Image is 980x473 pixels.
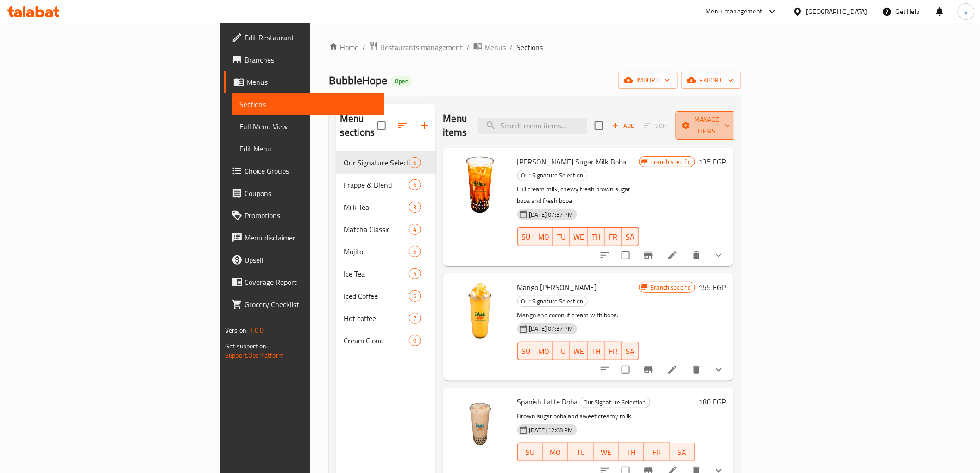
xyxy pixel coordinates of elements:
[526,324,577,333] span: [DATE] 07:37 PM
[592,345,602,358] span: TH
[246,76,377,88] span: Menus
[473,41,506,53] a: Menus
[245,165,377,177] span: Choice Groups
[232,138,384,160] a: Edit Menu
[689,75,734,86] span: export
[806,6,867,17] div: [GEOGRAPHIC_DATA]
[609,230,618,244] span: FR
[594,443,619,461] button: WE
[409,313,421,324] div: items
[414,114,436,137] button: Add section
[517,227,535,246] button: SU
[409,268,421,279] div: items
[443,112,467,139] h2: Menu items
[521,345,531,358] span: SU
[329,41,741,53] nav: breadcrumb
[336,329,435,352] div: Cream Cloud0
[517,395,578,409] span: Spanish Latte Boba
[964,6,967,17] span: y
[409,225,420,234] span: 4
[609,345,618,358] span: FR
[224,71,384,93] a: Menus
[534,227,553,246] button: MO
[451,155,510,214] img: Tiger Brown Sugar Milk Boba
[336,263,435,285] div: Ice Tea4
[478,118,587,134] input: search
[409,181,420,189] span: 6
[667,364,678,375] a: Edit menu item
[713,250,724,261] svg: Show Choices
[574,345,584,358] span: WE
[594,359,616,381] button: sort-choices
[517,155,627,169] span: [PERSON_NAME] Sugar Milk Boba
[647,158,695,166] span: Branch specific
[589,116,609,135] span: Select section
[517,342,535,360] button: SU
[543,443,568,461] button: MO
[683,114,730,137] span: Manage items
[517,183,639,207] p: Full cream milk, chewy fresh brown sugar boba and fresh boba
[224,227,384,249] a: Menu disclaimer
[622,227,639,246] button: SA
[547,446,565,459] span: MO
[344,202,409,213] div: Milk Tea
[637,244,660,266] button: Branch-specific-item
[673,446,691,459] span: SA
[344,290,409,302] span: Iced Coffee
[225,324,248,336] span: Version:
[605,342,622,360] button: FR
[534,342,553,360] button: MO
[574,230,584,244] span: WE
[517,410,695,422] p: Brown sugar boba and sweet creamy milk
[391,76,412,87] div: Open
[557,345,566,358] span: TU
[409,246,421,257] div: items
[626,345,635,358] span: SA
[597,446,616,459] span: WE
[409,202,421,213] div: items
[224,249,384,271] a: Upsell
[245,277,377,288] span: Coverage Report
[570,342,588,360] button: WE
[699,395,726,408] h6: 180 EGP
[344,313,409,324] span: Hot coffee
[245,210,377,221] span: Promotions
[706,6,763,17] div: Menu-management
[626,230,635,244] span: SA
[245,299,377,310] span: Grocery Checklist
[225,349,284,361] a: Support.OpsPlatform
[580,397,650,408] div: Our Signature Selection
[224,293,384,315] a: Grocery Checklist
[391,114,414,137] span: Sort sections
[369,41,463,53] a: Restaurants management
[344,246,409,257] div: Mojito
[588,342,605,360] button: TH
[245,232,377,243] span: Menu disclaimer
[667,250,678,261] a: Edit menu item
[336,240,435,263] div: Mojito6
[570,227,588,246] button: WE
[605,227,622,246] button: FR
[344,179,409,190] div: Frappe & Blend
[626,75,670,86] span: import
[245,54,377,65] span: Branches
[526,210,577,219] span: [DATE] 07:37 PM
[708,359,730,381] button: show more
[409,292,420,301] span: 6
[594,244,616,266] button: sort-choices
[336,174,435,196] div: Frappe & Blend6
[336,148,435,355] nav: Menu sections
[553,227,570,246] button: TU
[517,443,543,461] button: SU
[344,268,409,279] span: Ice Tea
[681,72,741,89] button: export
[648,446,666,459] span: FR
[580,397,650,408] span: Our Signature Selection
[451,395,510,454] img: Spanish Latte Boba
[676,111,738,140] button: Manage items
[622,342,639,360] button: SA
[224,26,384,49] a: Edit Restaurant
[517,296,588,307] div: Our Signature Selection
[647,283,695,292] span: Branch specific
